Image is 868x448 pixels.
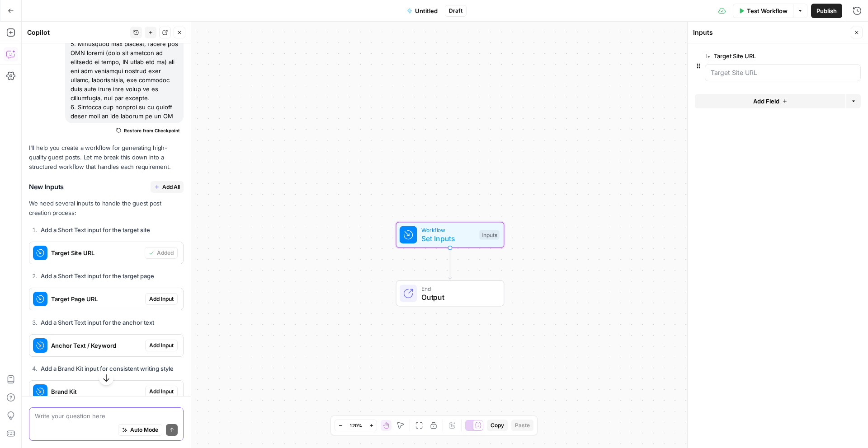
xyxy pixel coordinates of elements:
label: Target Site URL [705,51,810,61]
span: Add All [162,183,180,191]
h3: New Inputs [29,181,184,193]
button: Test Workflow [733,4,793,18]
button: Add Input [145,293,178,305]
strong: Add a Short Text input for the target page [41,272,154,280]
div: Copilot [27,28,127,37]
p: We need several inputs to handle the guest post creation process: [29,199,184,218]
span: Draft [449,7,462,15]
span: Target Site URL [51,248,141,257]
span: Restore from Checkpoint [124,127,180,134]
div: EndOutput [366,280,534,307]
button: Add Field [695,94,845,108]
strong: Add a Short Text input for the target site [41,226,150,233]
g: Edge from start to end [448,248,452,280]
span: Untitled [415,6,438,15]
span: End [421,284,495,293]
button: Add Input [145,386,178,397]
div: Inputs [479,230,499,240]
span: Add Input [149,341,174,350]
span: Add Input [149,295,174,303]
button: Add All [151,181,184,193]
div: WorkflowSet InputsInputs [366,222,534,248]
span: Added [157,249,174,257]
span: 120% [349,422,362,429]
button: Restore from Checkpoint [113,125,184,136]
span: Publish [816,6,837,15]
span: Set Inputs [421,233,475,244]
button: Added [145,247,178,259]
button: Auto Mode [118,424,162,436]
span: Target Page URL [51,294,142,303]
button: Paste [511,420,533,431]
span: Workflow [421,226,475,234]
button: Untitled [401,4,443,18]
div: Inputs [693,28,848,37]
span: Paste [515,421,530,429]
strong: Add a Brand Kit input for consistent writing style [41,365,174,372]
button: Publish [811,4,842,18]
span: Add Input [149,387,174,396]
button: Copy [487,420,508,431]
strong: Add a Short Text input for the anchor text [41,319,154,326]
span: Output [421,292,495,303]
span: Brand Kit [51,387,142,396]
span: Copy [491,421,504,429]
input: Target Site URL [711,68,855,77]
button: Add Input [145,340,178,351]
span: Add Field [753,97,779,106]
span: Auto Mode [130,426,158,434]
span: Test Workflow [747,6,788,15]
p: I'll help you create a workflow for generating high-quality guest posts. Let me break this down i... [29,143,184,172]
span: Anchor Text / Keyword [51,341,142,350]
